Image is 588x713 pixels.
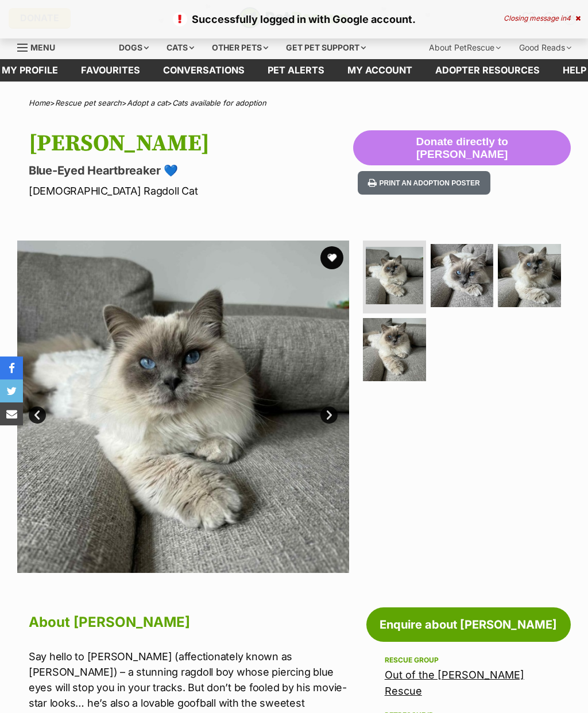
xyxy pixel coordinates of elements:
[30,42,55,52] span: Menu
[29,162,353,179] p: Blue-Eyed Heartbreaker 💙
[29,130,353,157] h1: [PERSON_NAME]
[17,36,63,57] a: Menu
[204,36,276,59] div: Other pets
[29,98,50,107] a: Home
[431,244,494,307] img: Photo of Albert
[366,247,423,304] img: Photo of Albert
[17,241,349,572] img: Photo of Albert
[158,36,202,59] div: Cats
[366,607,571,642] a: Enquire about [PERSON_NAME]
[511,36,579,59] div: Good Reads
[421,36,509,59] div: About PetRescue
[172,98,266,107] a: Cats available for adoption
[358,171,490,195] button: Print an adoption poster
[424,59,551,82] a: Adopter resources
[29,610,349,635] h2: About [PERSON_NAME]
[385,656,552,665] div: Rescue group
[353,130,571,166] button: Donate directly to [PERSON_NAME]
[320,406,338,424] a: Next
[320,246,343,269] button: favourite
[498,244,561,307] img: Photo of Albert
[385,669,524,697] a: Out of the [PERSON_NAME] Rescue
[504,14,581,22] div: Closing message in
[152,59,256,82] a: conversations
[336,59,424,82] a: My account
[111,36,157,59] div: Dogs
[29,406,46,424] a: Prev
[363,318,426,381] img: Photo of Albert
[69,59,152,82] a: Favourites
[11,11,577,27] p: Successfully logged in with Google account.
[55,98,122,107] a: Rescue pet search
[566,14,571,22] span: 4
[278,36,374,59] div: Get pet support
[29,183,353,199] p: [DEMOGRAPHIC_DATA] Ragdoll Cat
[256,59,336,82] a: Pet alerts
[127,98,167,107] a: Adopt a cat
